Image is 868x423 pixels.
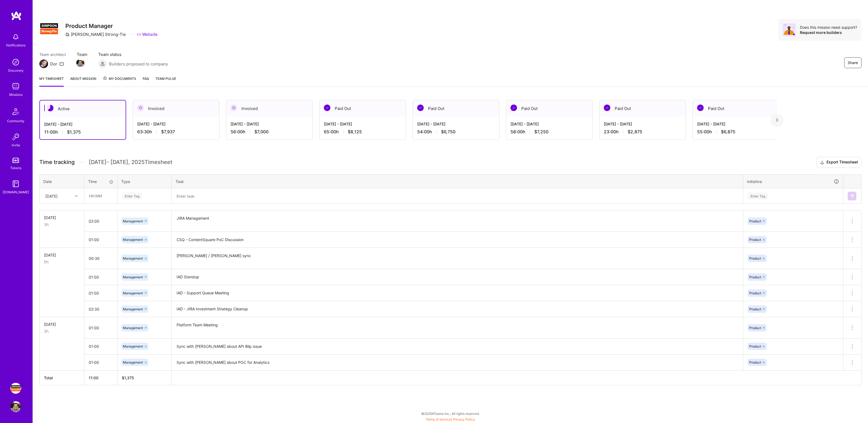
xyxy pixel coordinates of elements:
th: 11:00 [84,370,117,385]
input: HH:MM [84,270,117,284]
a: Website [137,31,158,37]
input: HH:MM [84,214,117,228]
div: Enter Tag [748,192,768,200]
img: Paid Out [324,105,330,111]
a: FAQ [143,76,149,87]
div: 58:00 h [510,129,588,135]
h3: Product Manager [65,23,158,29]
textarea: CSQ - ContentSquare PoC Discussion [172,232,742,247]
div: Paid Out [413,100,499,117]
textarea: Sync with [PERSON_NAME] about API Blip issue [172,339,742,354]
div: [DATE] - [DATE] [417,121,495,127]
div: Notifications [6,42,25,48]
textarea: JIRA Management [172,211,742,231]
span: Management [123,219,143,223]
span: [DATE] - [DATE] , 2025 Timesheet [89,159,172,166]
div: 63:30 h [137,129,215,135]
div: [DATE] [45,193,58,199]
div: Active [40,100,126,117]
a: About Mission [70,76,96,87]
img: Invoiced [137,105,144,111]
span: Management [123,291,143,295]
button: Export Timesheet [816,157,861,168]
div: 23:00 h [604,129,681,135]
div: [DATE] - [DATE] [604,121,681,127]
span: $8,125 [348,129,362,135]
div: [DATE] [44,321,80,327]
a: User Avatar [9,401,23,412]
img: Company Logo [39,19,59,39]
button: Share [844,57,861,68]
div: Request more builders [800,30,857,35]
a: My Documents [103,76,136,87]
span: Time tracking [39,159,75,166]
textarea: Sync with [PERSON_NAME] about POC for Analytics [172,355,742,370]
input: HH:MM [84,251,117,266]
div: Does this mission need support? [800,25,857,30]
span: Management [123,307,143,311]
div: [DATE] [44,215,80,220]
img: Avatar [783,23,796,36]
div: Paid Out [506,100,592,117]
div: Paid Out [693,100,779,117]
div: 11:00 h [44,129,121,135]
div: Enter Tag [122,192,142,200]
div: © 2025 ATeams Inc., All rights reserved. [33,407,868,420]
img: tokens [12,158,19,163]
span: $7,250 [534,129,548,135]
img: guide book [10,178,21,189]
a: My timesheet [39,76,64,87]
span: $2,875 [628,129,642,135]
div: Invoiced [226,100,312,117]
th: Type [117,174,172,188]
div: [DATE] - [DATE] [231,121,308,127]
span: $7,000 [254,129,269,135]
div: Paid Out [320,100,406,117]
span: Management [123,238,143,242]
input: HH:MM [84,339,117,353]
img: right [776,118,778,122]
span: Product [749,256,761,260]
img: Builders proposed to company [98,59,107,68]
img: discovery [10,57,21,68]
img: Paid Out [417,105,424,111]
div: [DATE] - [DATE] [137,121,215,127]
div: 55:00 h [697,129,775,135]
span: Product [749,238,761,242]
span: Management [123,275,143,279]
span: Product [749,307,761,311]
input: HH:MM [84,286,117,300]
img: User Avatar [10,401,21,412]
th: Task [172,174,743,188]
div: Time [88,179,113,184]
img: Invite [10,131,21,142]
div: [DOMAIN_NAME] [3,189,29,195]
img: Team Member Avatar [76,59,84,67]
a: Team Pulse [155,76,176,87]
div: 3h [44,222,80,227]
div: Discovery [8,68,24,73]
img: Active [47,105,53,111]
img: Community [9,105,22,118]
img: Submit [850,194,854,198]
input: HH:MM [84,355,117,370]
div: [DATE] - [DATE] [44,121,121,127]
img: Paid Out [697,105,704,111]
img: teamwork [10,81,21,92]
div: [DATE] - [DATE] [324,121,401,127]
span: | [426,417,475,421]
span: Team status [98,52,168,57]
a: Privacy Policy [453,417,475,421]
span: $6,875 [721,129,735,135]
span: $1,375 [67,129,81,135]
div: [DATE] - [DATE] [697,121,775,127]
a: Terms of Service [426,417,451,421]
span: Team [77,52,87,57]
textarea: [PERSON_NAME] / [PERSON_NAME] sync [172,248,742,269]
textarea: IAD Standup [172,270,742,285]
span: Team architect [39,52,66,57]
span: $ 1,375 [122,375,134,380]
div: Dor [50,61,57,67]
div: [DATE] [44,252,80,258]
div: Initiative [747,178,839,185]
